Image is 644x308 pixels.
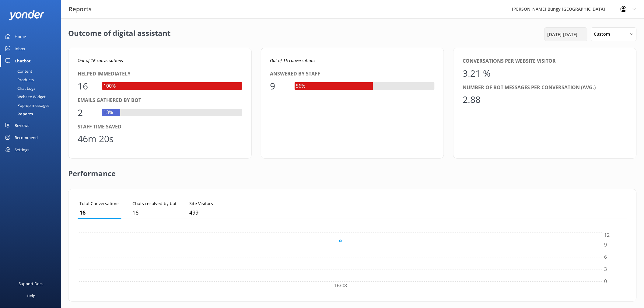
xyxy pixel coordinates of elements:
i: Out of 16 conversations [78,58,123,63]
p: 16 [79,208,120,217]
tspan: 0 [604,278,607,285]
div: Helped immediately [78,70,242,78]
p: Total Conversations [79,200,120,207]
div: Conversations per website visitor [463,57,627,65]
tspan: 9 [604,242,607,248]
div: Reports [4,110,33,118]
h2: Outcome of digital assistant [68,27,170,41]
div: Website Widget [4,93,46,101]
a: Content [4,67,61,75]
tspan: 6 [604,254,607,261]
div: 2 [78,105,96,120]
div: Reviews [15,119,29,131]
span: Custom [594,31,614,37]
div: Recommend [15,131,38,144]
tspan: 16/08 [334,282,347,289]
p: 499 [189,208,213,217]
div: Pop-up messages [4,101,49,110]
div: Products [4,75,34,84]
div: Emails gathered by bot [78,96,242,104]
a: Website Widget [4,93,61,101]
h2: Performance [68,159,116,183]
a: Chat Logs [4,84,61,93]
div: Home [15,30,26,43]
div: 3.21 % [463,66,491,81]
div: 56% [295,82,307,90]
div: Content [4,67,32,75]
a: Reports [4,110,61,118]
div: 100% [102,82,117,90]
img: yonder-white-logo.png [9,10,44,20]
div: Staff time saved [78,123,242,131]
div: 2.88 [463,92,481,107]
div: Number of bot messages per conversation (avg.) [463,84,627,92]
h3: Reports [68,4,92,14]
p: Site Visitors [189,200,213,207]
div: Answered by staff [270,70,435,78]
div: Settings [15,144,29,156]
div: 9 [270,79,289,93]
div: Chatbot [15,55,31,67]
a: Pop-up messages [4,101,61,110]
span: [DATE] - [DATE] [548,31,578,38]
p: 16 [132,208,177,217]
p: Chats resolved by bot [132,200,177,207]
div: Chat Logs [4,84,35,93]
a: Products [4,75,61,84]
tspan: 3 [604,266,607,273]
div: 46m 20s [78,131,114,146]
div: 13% [102,109,114,117]
div: Support Docs [19,278,44,290]
div: Inbox [15,43,25,55]
tspan: 12 [604,232,610,239]
div: Help [27,290,35,302]
div: 16 [78,79,96,93]
i: Out of 16 conversations [270,58,316,63]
